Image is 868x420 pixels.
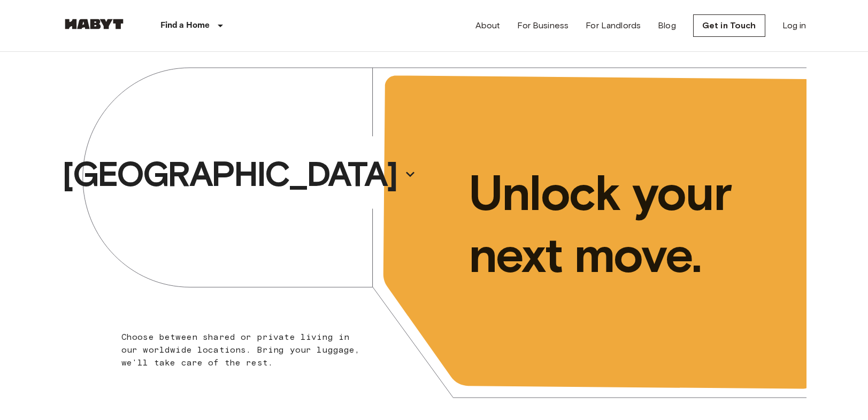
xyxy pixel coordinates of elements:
[475,19,501,32] a: About
[693,14,765,37] a: Get in Touch
[58,150,420,199] button: [GEOGRAPHIC_DATA]
[468,162,789,286] p: Unlock your next move.
[62,153,397,196] p: [GEOGRAPHIC_DATA]
[782,19,806,32] a: Log in
[658,19,676,32] a: Blog
[160,19,210,32] p: Find a Home
[586,19,641,32] a: For Landlords
[121,331,367,369] p: Choose between shared or private living in our worldwide locations. Bring your luggage, we'll tak...
[62,19,126,29] img: Habyt
[517,19,569,32] a: For Business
